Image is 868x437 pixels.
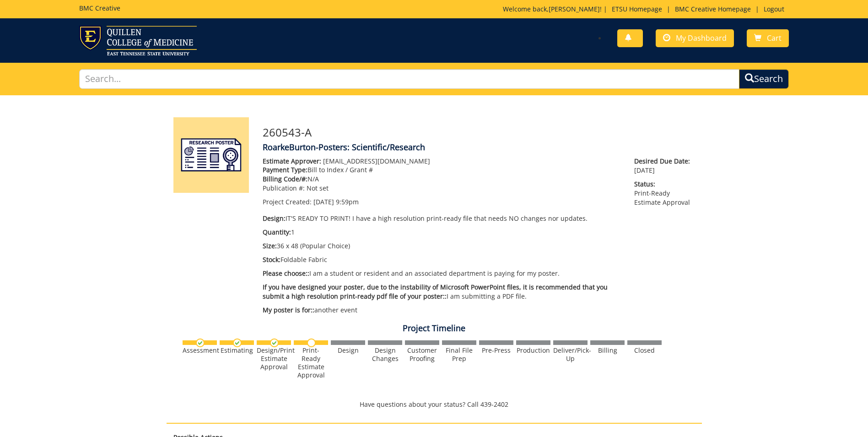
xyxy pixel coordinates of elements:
div: Closed [627,346,662,355]
p: I am a student or resident and an associated department is paying for my poster. [263,269,621,278]
input: Search... [79,69,739,89]
img: checkmark [270,339,279,347]
p: [EMAIL_ADDRESS][DOMAIN_NAME] [263,157,621,166]
a: BMC Creative Homepage [670,5,755,13]
a: My Dashboard [656,29,734,47]
div: Assessment [183,346,217,355]
span: Stock: [263,255,280,264]
div: Final File Prep [442,346,476,363]
div: Design/Print Estimate Approval [257,346,291,371]
span: Please choose:: [263,269,309,278]
div: Design [331,346,365,355]
span: My poster is for:: [263,306,314,314]
span: Cart [767,33,782,43]
div: Design Changes [368,346,402,363]
a: Logout [759,5,789,13]
h4: Project Timeline [167,324,702,333]
img: checkmark [233,339,242,347]
div: Production [516,346,550,355]
span: Desired Due Date: [634,157,695,166]
div: Customer Proofing [405,346,439,363]
p: Foldable Fabric [263,255,621,264]
span: If you have designed your poster, due to the instability of Microsoft PowerPoint files, it is rec... [263,283,608,300]
h3: 260543-A [263,126,695,138]
span: Status: [634,180,695,189]
p: Welcome back, ! | | | [503,5,789,14]
a: [PERSON_NAME] [549,5,600,13]
a: Cart [747,29,789,47]
img: Product featured image [173,117,249,193]
span: Project Created: [263,197,312,206]
p: 36 x 48 (Popular Choice) [263,241,621,251]
p: Have questions about your status? Call 439-2402 [167,400,702,409]
p: [DATE] [634,157,695,175]
span: My Dashboard [676,33,727,43]
div: Estimating [220,346,254,355]
img: no [307,339,316,347]
span: Estimate Approver: [263,157,321,165]
span: Not set [307,184,329,192]
span: Billing Code/#: [263,175,307,183]
span: Design: [263,214,286,223]
p: I am submitting a PDF file. [263,283,621,301]
p: N/A [263,175,621,184]
div: Pre-Press [479,346,513,355]
button: Search [739,69,789,89]
div: Deliver/Pick-Up [553,346,588,363]
span: [DATE] 9:59pm [313,197,359,206]
span: Size: [263,241,277,250]
h4: RoarkeBurton-Posters: Scientific/Research [263,143,695,152]
h5: BMC Creative [79,5,120,11]
a: ETSU Homepage [607,5,667,13]
div: Print-Ready Estimate Approval [294,346,328,379]
p: another event [263,306,621,315]
img: ETSU logo [79,26,197,55]
p: IT'S READY TO PRINT! I have a high resolution print-ready file that needs NO changes nor updates. [263,214,621,223]
span: Payment Type: [263,165,307,174]
p: Print-Ready Estimate Approval [634,180,695,207]
p: Bill to Index / Grant # [263,165,621,175]
img: checkmark [196,339,205,347]
span: Quantity: [263,228,291,236]
div: Billing [590,346,625,355]
p: 1 [263,228,621,237]
span: Publication #: [263,184,305,192]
